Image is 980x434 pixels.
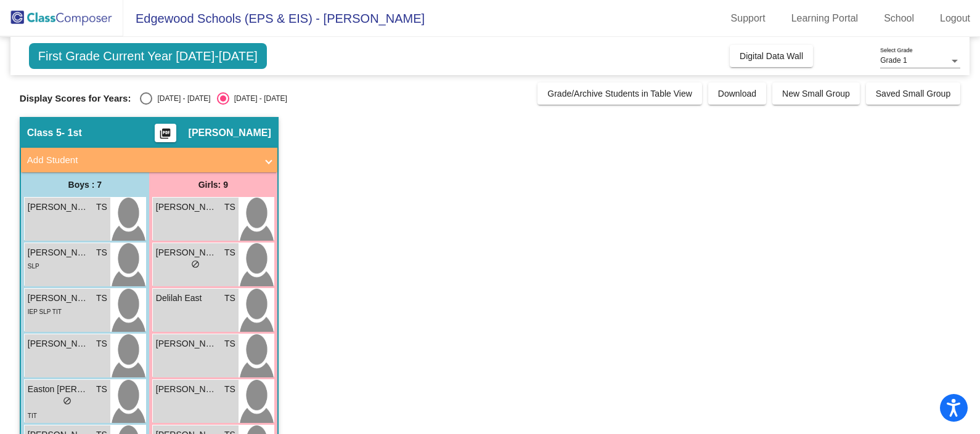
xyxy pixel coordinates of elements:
span: Easton [PERSON_NAME] [28,383,89,396]
button: Download [708,82,766,105]
div: Boys : 7 [21,172,149,197]
button: Grade/Archive Students in Table View [537,82,702,105]
span: TS [224,337,235,350]
span: [PERSON_NAME] [28,201,89,214]
span: TS [224,383,235,396]
span: TS [96,383,107,396]
a: Support [721,9,775,28]
span: Grade 1 [880,56,907,65]
span: Delilah East [156,292,218,305]
button: Saved Small Group [866,82,960,105]
span: [PERSON_NAME] [156,246,218,259]
span: [PERSON_NAME] [189,127,271,139]
span: TS [224,292,235,305]
span: [PERSON_NAME] [28,292,89,305]
mat-radio-group: Select an option [140,92,287,105]
span: [PERSON_NAME] [156,201,218,214]
span: Display Scores for Years: [20,93,131,104]
span: TIT [28,412,37,419]
span: First Grade Current Year [DATE]-[DATE] [29,43,267,69]
span: Edgewood Schools (EPS & EIS) - [PERSON_NAME] [123,9,425,28]
span: Saved Small Group [876,89,950,98]
span: SLP [28,263,39,270]
mat-panel-title: Add Student [27,153,256,167]
a: Learning Portal [782,9,868,28]
span: New Small Group [782,89,850,98]
div: Girls: 9 [149,172,277,197]
button: Print Students Details [155,124,176,142]
span: do_not_disturb_alt [191,260,200,268]
span: TS [96,246,107,259]
span: [PERSON_NAME] [156,337,218,350]
span: Grade/Archive Students in Table View [547,89,692,98]
mat-expansion-panel-header: Add Student [21,148,277,172]
a: Logout [930,9,980,28]
button: Digital Data Wall [730,45,813,67]
button: New Small Group [772,82,860,105]
span: Digital Data Wall [740,51,803,61]
mat-icon: picture_as_pdf [158,127,173,145]
div: [DATE] - [DATE] [152,93,210,104]
span: Class 5 [27,127,62,139]
span: [PERSON_NAME] [28,246,89,259]
span: [PERSON_NAME] [PERSON_NAME] [28,337,89,350]
div: [DATE] - [DATE] [229,93,287,104]
span: TS [96,201,107,214]
span: Download [718,89,756,98]
span: TS [96,337,107,350]
span: [PERSON_NAME] [156,383,218,396]
span: TS [224,201,235,214]
span: - 1st [62,127,82,139]
span: TS [96,292,107,305]
span: do_not_disturb_alt [63,396,71,405]
span: TS [224,246,235,259]
a: School [874,9,924,28]
span: IEP SLP TIT [28,308,62,315]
